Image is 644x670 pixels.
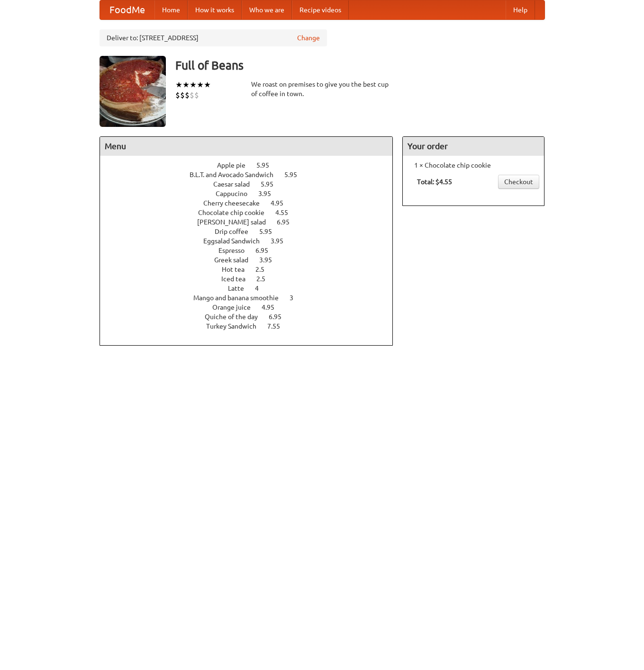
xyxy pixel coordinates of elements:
[259,228,281,235] span: 5.95
[269,313,291,321] span: 6.95
[175,90,180,100] li: $
[190,80,197,90] li: ★
[498,175,539,189] a: Checkout
[180,90,185,100] li: $
[215,228,290,235] a: Drip coffee 5.95
[217,161,255,169] span: Apple pie
[267,322,290,330] span: 7.55
[275,209,298,216] span: 4.55
[408,161,539,170] li: 1 × Chocolate chip cookie
[212,304,260,311] span: Orange juice
[188,0,242,19] a: How it works
[216,190,289,197] a: Cappucino 3.95
[258,190,281,197] span: 3.95
[198,209,306,216] a: Chocolate chip cookie 4.55
[255,285,268,292] span: 4
[203,237,301,245] a: Eggsalad Sandwich 3.95
[203,237,269,245] span: Eggsalad Sandwich
[297,33,320,43] a: Change
[212,304,292,311] a: Orange juice 4.95
[261,180,283,188] span: 5.95
[256,161,279,169] span: 5.95
[242,0,292,19] a: Who we are
[203,199,301,207] a: Cherry cheesecake 4.95
[251,80,393,98] div: We roast on premises to give you the best cup of coffee in town.
[198,209,274,216] span: Chocolate chip cookie
[222,266,282,273] a: Hot tea 2.5
[190,171,315,179] a: B.L.T. and Avocado Sandwich 5.95
[193,294,311,302] a: Mango and banana smoothie 3
[506,0,535,19] a: Help
[205,313,299,321] a: Quiche of the day 6.95
[262,304,284,311] span: 4.95
[205,313,267,321] span: Quiche of the day
[259,256,281,264] span: 3.95
[206,322,298,330] a: Turkey Sandwich 7.55
[197,218,307,226] a: [PERSON_NAME] salad 6.95
[213,180,291,188] a: Caesar salad 5.95
[217,161,287,169] a: Apple pie 5.95
[100,137,393,156] h4: Menu
[277,218,299,226] span: 6.95
[197,218,275,226] span: [PERSON_NAME] salad
[194,90,199,100] li: $
[216,190,257,197] span: Cappucino
[284,171,307,179] span: 5.95
[203,199,269,207] span: Cherry cheesecake
[256,275,275,283] span: 2.5
[100,56,166,127] img: angular.jpg
[204,80,211,90] li: ★
[218,247,254,254] span: Espresso
[197,80,204,90] li: ★
[214,256,258,264] span: Greek salad
[175,80,182,90] li: ★
[222,266,254,273] span: Hot tea
[417,178,452,186] b: Total: $4.55
[213,180,259,188] span: Caesar salad
[214,256,290,264] a: Greek salad 3.95
[182,80,190,90] li: ★
[228,285,276,292] a: Latte 4
[290,294,303,302] span: 3
[228,285,254,292] span: Latte
[221,275,283,283] a: Iced tea 2.5
[218,247,286,254] a: Espresso 6.95
[185,90,190,100] li: $
[271,237,293,245] span: 3.95
[175,56,545,75] h3: Full of Beans
[100,0,154,19] a: FoodMe
[255,247,278,254] span: 6.95
[403,137,544,156] h4: Your order
[190,90,194,100] li: $
[271,199,293,207] span: 4.95
[193,294,288,302] span: Mango and banana smoothie
[255,266,274,273] span: 2.5
[221,275,255,283] span: Iced tea
[215,228,258,235] span: Drip coffee
[190,171,283,179] span: B.L.T. and Avocado Sandwich
[100,29,327,46] div: Deliver to: [STREET_ADDRESS]
[206,322,266,330] span: Turkey Sandwich
[292,0,349,19] a: Recipe videos
[154,0,188,19] a: Home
